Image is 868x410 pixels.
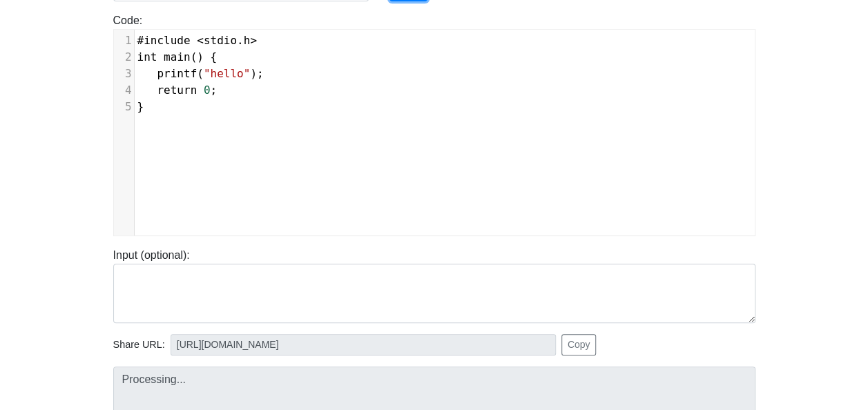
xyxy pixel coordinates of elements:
span: stdio [204,34,237,47]
button: Copy [561,334,597,355]
div: 5 [114,99,134,115]
div: 2 [114,49,134,66]
span: . [137,34,258,47]
span: Share URL: [113,338,165,353]
div: 3 [114,66,134,82]
div: 4 [114,82,134,99]
div: 1 [114,32,134,49]
span: printf [157,67,197,80]
span: < [197,34,204,47]
span: > [250,34,257,47]
div: Code: [103,12,766,236]
span: () { [137,50,218,64]
span: return [157,84,197,97]
span: 0 [204,84,211,97]
div: Input (optional): [103,247,766,323]
span: "hello" [204,67,250,80]
span: h [244,34,251,47]
span: ; [137,84,218,97]
span: ( ); [137,67,264,80]
span: main [164,50,191,64]
span: int [137,50,157,64]
span: #include [137,34,191,47]
input: No share available yet [171,334,556,355]
span: } [137,100,144,113]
